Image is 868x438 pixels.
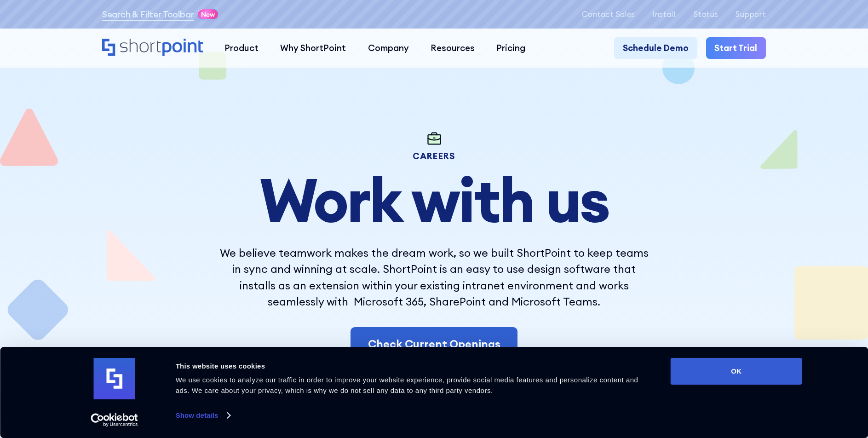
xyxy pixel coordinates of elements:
[693,10,718,18] a: Status
[217,152,651,160] h1: careers
[176,376,638,394] span: We use cookies to analyze our traffic in order to improve your website experience, provide social...
[485,37,536,59] a: Pricing
[270,37,357,59] a: Why ShortPoint
[94,358,135,399] img: logo
[368,41,409,54] div: Company
[582,10,635,18] a: Contact Sales
[217,173,651,227] h2: Work with us
[671,358,802,385] button: OK
[735,10,766,18] a: Support
[614,37,697,59] a: Schedule Demo
[420,37,485,59] a: Resources
[102,8,194,21] a: Search & Filter Toolbar
[706,37,766,59] a: Start Trial
[357,37,420,59] a: Company
[74,413,155,427] a: Usercentrics Cookiebot - opens in a new window
[176,409,230,422] a: Show details
[652,10,676,18] a: Install
[280,41,346,54] div: Why ShortPoint
[102,39,203,58] a: Home
[431,41,475,54] div: Resources
[224,41,259,54] div: Product
[217,245,651,310] p: We believe teamwork makes the dream work, so we built ShortPoint to keep teams in sync and winnin...
[496,41,525,54] div: Pricing
[176,361,650,372] div: This website uses cookies
[351,327,517,361] a: Check Current Openings
[214,37,270,59] a: Product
